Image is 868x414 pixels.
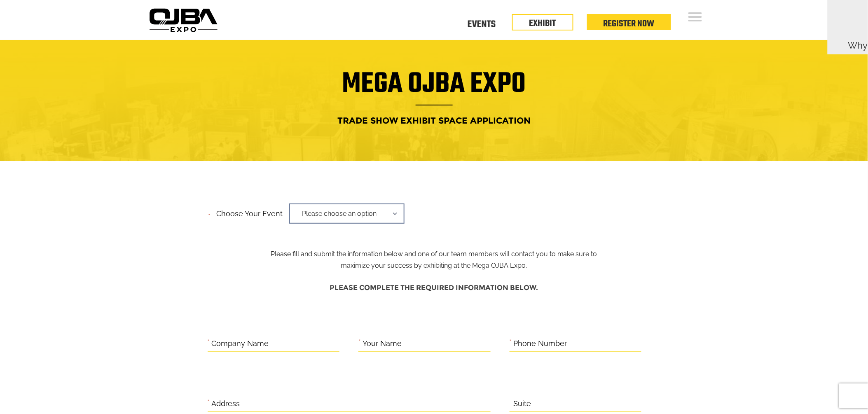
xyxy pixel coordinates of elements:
[363,337,402,350] label: Your Name
[529,16,556,30] a: EXHIBIT
[604,17,655,31] a: Register Now
[152,73,716,105] h1: Mega OJBA Expo
[289,203,405,224] span: —Please choose an option—
[212,337,269,350] label: Company Name
[514,337,567,350] label: Phone Number
[514,398,531,410] label: Suite
[152,113,716,128] h4: Trade Show Exhibit Space Application
[264,207,604,271] p: Please fill and submit the information below and one of our team members will contact you to make...
[212,202,283,220] label: Choose your event
[208,280,661,296] h4: Please complete the required information below.
[212,398,240,410] label: Address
